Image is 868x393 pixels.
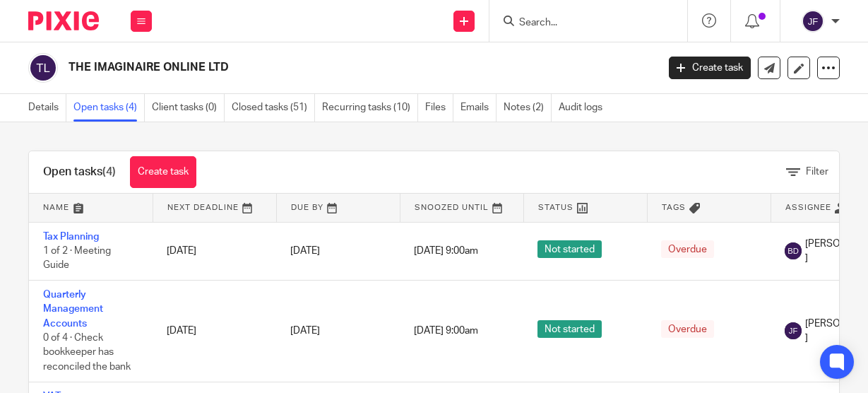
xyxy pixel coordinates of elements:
h1: Open tasks [43,165,116,180]
span: Overdue [661,320,714,338]
span: [DATE] 9:00am [414,326,478,336]
a: Closed tasks (51) [232,94,315,122]
img: Pixie [28,11,99,30]
span: Not started [537,240,602,258]
a: Quarterly Management Accounts [43,290,103,329]
span: Status [538,204,573,211]
a: Details [28,94,66,122]
span: [DATE] [290,246,320,256]
a: Client tasks (0) [152,94,225,122]
img: svg%3E [28,53,58,83]
a: Files [425,94,453,122]
span: [DATE] 9:00am [414,246,478,256]
img: svg%3E [785,322,802,339]
a: Notes (2) [504,94,552,122]
img: svg%3E [802,10,824,33]
input: Search [518,17,645,30]
span: Snoozed Until [415,204,489,211]
span: [DATE] [290,326,320,336]
td: [DATE] [153,222,276,280]
span: 1 of 2 · Meeting Guide [43,246,111,271]
span: Tags [662,204,686,211]
span: 0 of 4 · Check bookkeeper has reconciled the bank [43,333,131,372]
span: Overdue [661,240,714,258]
span: Not started [537,320,602,338]
a: Create task [669,57,751,79]
h2: THE IMAGINAIRE ONLINE LTD [69,60,532,75]
a: Recurring tasks (10) [322,94,418,122]
a: Audit logs [559,94,610,122]
a: Emails [460,94,497,122]
span: (4) [102,166,116,177]
a: Tax Planning [43,232,99,242]
img: svg%3E [785,242,802,259]
td: [DATE] [153,280,276,382]
a: Create task [130,156,196,188]
a: Open tasks (4) [73,94,145,122]
span: Filter [806,167,828,177]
